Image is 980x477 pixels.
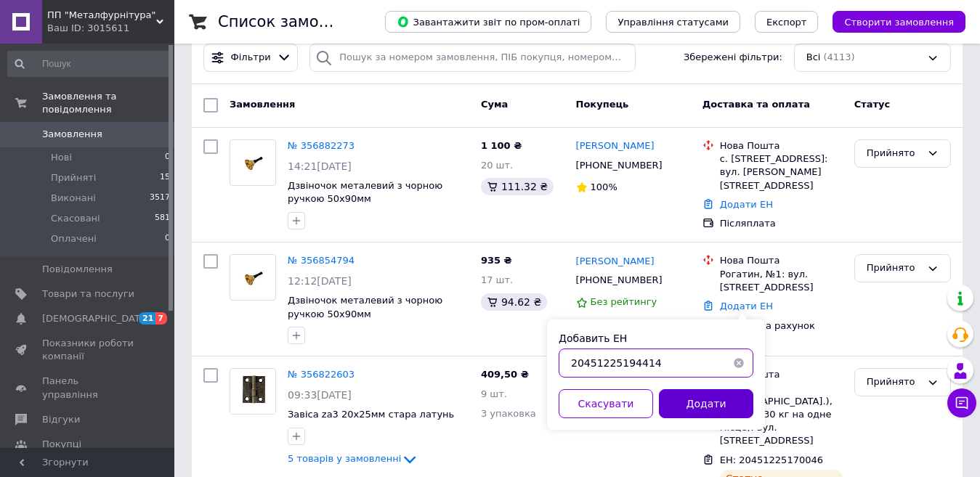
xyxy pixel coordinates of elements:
[481,408,536,419] span: 3 упаковка
[481,274,513,285] span: 17 шт.
[559,389,653,418] button: Скасувати
[720,301,773,311] a: Додати ЕН
[42,263,113,276] span: Повідомлення
[288,140,355,151] a: № 356882273
[591,182,617,192] span: 100%
[288,369,355,380] a: № 356822603
[559,333,627,344] label: Добавить ЕН
[230,99,295,110] span: Замовлення
[218,13,365,30] h1: Список замовлень
[165,232,170,245] span: 0
[573,271,665,290] div: [PHONE_NUMBER]
[42,413,80,426] span: Відгуки
[720,268,843,294] div: Рогатин, №1: вул. [STREET_ADDRESS]
[576,99,629,110] span: Покупець
[288,389,352,401] span: 09:33[DATE]
[606,11,740,33] button: Управління статусами
[230,368,276,415] a: Фото товару
[806,51,821,65] span: Всі
[481,369,529,380] span: 409,50 ₴
[288,160,352,172] span: 14:21[DATE]
[818,16,965,27] a: Створити замовлення
[724,348,753,378] button: Очистить
[481,178,554,195] div: 111.32 ₴
[720,454,823,465] span: ЕН: 20451225170046
[51,192,96,205] span: Виконані
[288,409,454,420] a: Завіса za3 20х25мм стара латунь
[47,22,174,35] div: Ваш ID: 3015611
[230,139,276,186] a: Фото товару
[481,99,508,110] span: Cума
[720,152,843,192] div: с. [STREET_ADDRESS]: вул. [PERSON_NAME][STREET_ADDRESS]
[576,255,655,269] a: [PERSON_NAME]
[684,51,782,65] span: Збережені фільтри:
[231,51,271,65] span: Фільтри
[288,255,355,266] a: № 356854794
[230,369,275,414] img: Фото товару
[720,217,843,230] div: Післяплата
[481,140,522,151] span: 1 100 ₴
[833,11,965,33] button: Створити замовлення
[230,263,275,293] img: Фото товару
[720,139,843,152] div: Нова Пошта
[755,11,819,33] button: Експорт
[385,11,591,33] button: Завантажити звіт по пром-оплаті
[288,453,401,464] span: 5 товарів у замовленні
[139,312,155,325] span: 21
[720,199,773,210] a: Додати ЕН
[854,99,891,110] span: Статус
[155,212,170,225] span: 581
[867,375,921,390] div: Прийнято
[165,151,170,164] span: 0
[288,453,418,464] a: 5 товарів у замовленні
[230,254,276,301] a: Фото товару
[42,312,150,325] span: [DEMOGRAPHIC_DATA]
[947,388,976,417] button: Чат з покупцем
[230,148,275,178] img: Фото товару
[42,438,81,451] span: Покупці
[150,192,170,205] span: 3517
[481,160,513,171] span: 20 шт.
[659,389,753,418] button: Додати
[867,146,921,161] div: Прийнято
[720,368,843,381] div: Нова Пошта
[309,44,635,72] input: Пошук за номером замовлення, ПІБ покупця, номером телефону, Email, номером накладної
[42,288,134,301] span: Товари та послуги
[160,171,170,184] span: 15
[576,139,655,153] a: [PERSON_NAME]
[397,15,580,28] span: Завантажити звіт по пром-оплаті
[720,382,843,448] div: м. Рівне ([GEOGRAPHIC_DATA].), №26 (до 30 кг на одне місце): вул. [STREET_ADDRESS]
[51,232,97,245] span: Оплачені
[42,375,134,401] span: Панель управління
[702,99,810,110] span: Доставка та оплата
[481,255,512,266] span: 935 ₴
[617,17,729,28] span: Управління статусами
[591,296,657,307] span: Без рейтингу
[155,312,167,325] span: 7
[47,9,156,22] span: ПП "Металфурнітура"
[288,275,352,287] span: 12:12[DATE]
[481,388,507,399] span: 9 шт.
[42,90,174,116] span: Замовлення та повідомлення
[573,156,665,175] div: [PHONE_NUMBER]
[288,180,442,205] a: Дзвіночок металевий з чорною ручкою 50х90мм
[823,52,854,62] span: (4113)
[42,337,134,363] span: Показники роботи компанії
[7,51,171,77] input: Пошук
[288,295,442,319] a: Дзвіночок металевий з чорною ручкою 50х90мм
[51,171,96,184] span: Прийняті
[51,212,100,225] span: Скасовані
[42,128,102,141] span: Замовлення
[720,254,843,267] div: Нова Пошта
[720,319,843,333] div: Оплата на рахунок
[766,17,807,28] span: Експорт
[844,17,954,28] span: Створити замовлення
[867,261,921,276] div: Прийнято
[481,293,547,311] div: 94.62 ₴
[51,151,72,164] span: Нові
